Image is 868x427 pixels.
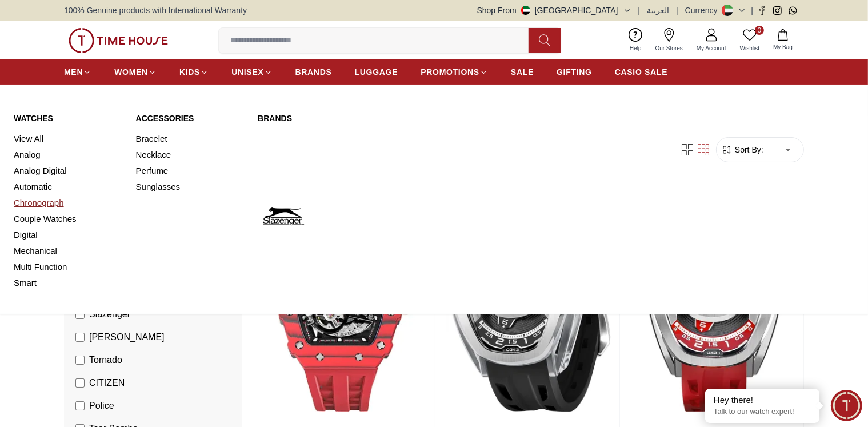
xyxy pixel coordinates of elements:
[231,62,272,82] a: UNISEX
[651,44,687,53] span: Our Stores
[692,44,731,53] span: My Account
[75,333,85,342] input: [PERSON_NAME]
[295,66,332,78] span: BRANDS
[114,66,148,78] span: WOMEN
[355,62,398,82] a: LUGGAGE
[615,66,668,78] span: CASIO SALE
[735,44,764,53] span: Wishlist
[179,66,200,78] span: KIDS
[14,195,122,211] a: Chronograph
[766,27,799,54] button: My Bag
[625,44,646,53] span: Help
[114,62,157,82] a: WOMEN
[623,26,649,55] a: Help
[75,356,85,365] input: Tornado
[721,144,763,155] button: Sort By:
[638,5,641,16] span: |
[14,179,122,195] a: Automatic
[421,66,479,78] span: PROMOTIONS
[64,5,247,16] span: 100% Genuine products with International Warranty
[89,399,114,413] span: Police
[676,5,678,16] span: |
[773,6,782,15] a: Instagram
[511,66,534,78] span: SALE
[355,66,398,78] span: LUGGAGE
[755,26,764,35] span: 0
[557,66,592,78] span: GIFTING
[649,26,690,55] a: Our Stores
[89,308,130,321] span: Slazenger
[295,62,332,82] a: BRANDS
[14,163,122,179] a: Analog Digital
[14,211,122,227] a: Couple Watches
[831,390,862,421] div: Chat Widget
[14,259,122,275] a: Multi Function
[477,5,631,16] button: Shop From[GEOGRAPHIC_DATA]
[14,227,122,243] a: Digital
[136,147,245,163] a: Necklace
[647,5,669,16] button: العربية
[714,407,811,417] p: Talk to our watch expert!
[733,144,763,155] span: Sort By:
[75,310,85,319] input: Slazenger
[136,179,245,195] a: Sunglasses
[751,5,753,16] span: |
[615,62,668,82] a: CASIO SALE
[64,66,83,78] span: MEN
[557,62,592,82] a: GIFTING
[89,376,125,390] span: CITIZEN
[136,113,245,124] a: Accessories
[14,147,122,163] a: Analog
[136,163,245,179] a: Perfume
[14,131,122,147] a: View All
[89,353,122,367] span: Tornado
[14,275,122,291] a: Smart
[733,26,766,55] a: 0Wishlist
[14,113,122,124] a: Watches
[758,6,766,15] a: Facebook
[511,62,534,82] a: SALE
[769,43,797,51] span: My Bag
[136,131,245,147] a: Bracelet
[75,401,85,410] input: Police
[69,28,168,53] img: ...
[789,6,797,15] a: Whatsapp
[714,394,811,406] div: Hey there!
[231,66,263,78] span: UNISEX
[64,62,91,82] a: MEN
[89,330,165,344] span: [PERSON_NAME]
[179,62,209,82] a: KIDS
[421,62,488,82] a: PROMOTIONS
[521,6,530,15] img: United Arab Emirates
[258,113,488,124] a: Brands
[75,378,85,388] input: CITIZEN
[14,243,122,259] a: Mechanical
[258,191,309,242] img: Slazenger
[685,5,722,16] div: Currency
